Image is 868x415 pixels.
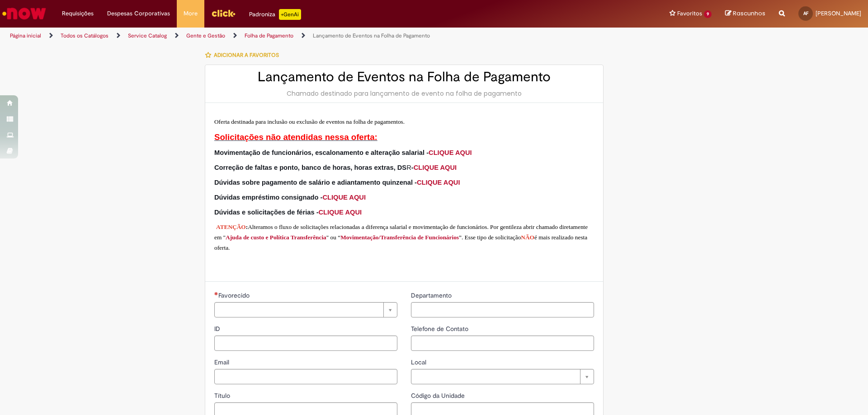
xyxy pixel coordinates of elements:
[214,358,231,366] span: Email
[214,392,232,400] span: Título
[326,234,340,241] span: " ou “
[1,5,47,23] img: ServiceNow
[245,32,293,39] a: Folha de Pagamento
[411,325,470,333] span: Telefone de Contato
[7,28,572,44] ul: Trilhas de página
[214,149,472,156] span: Movimentação de funcionários, escalonamento e alteração salarial -
[214,89,594,98] div: Chamado destinado para lançamento de evento na folha de pagamento
[411,392,467,400] span: Código da Unidade
[214,164,406,171] strong: Correção de faltas e ponto, banco de horas, horas extras, DS
[417,179,460,186] a: CLIQUE AQUI
[214,132,377,142] span: Solicitações não atendidas nessa oferta:
[521,234,534,241] span: NÃO
[128,32,167,39] a: Service Catalog
[214,118,405,125] span: Oferta destinada para inclusão ou exclusão de eventos na folha de pagamentos.
[816,9,861,17] span: [PERSON_NAME]
[186,32,225,39] a: Gente e Gestão
[414,164,457,171] a: CLIQUE AQUI
[411,164,457,171] span: -
[411,369,594,384] a: Limpar campo Local
[184,9,198,18] span: More
[733,9,765,18] span: Rascunhos
[411,291,453,299] span: Departamento
[214,325,222,333] span: ID
[214,336,397,351] input: ID
[214,164,411,171] span: R
[214,369,397,384] input: Email
[216,224,246,230] strong: ATENÇÃO
[214,224,588,241] span: Alteramos o fluxo de solicitações relacionadas a diferença salarial e movimentação de funcionário...
[214,292,218,295] span: Necessários
[411,302,594,317] input: Departamento
[411,336,594,351] input: Telefone de Contato
[226,234,326,241] a: Ajuda de custo e Política Transferência
[214,179,460,186] span: Dúvidas sobre pagamento de salário e adiantamento quinzenal -
[249,9,301,20] div: Padroniza
[107,9,170,18] span: Despesas Corporativas
[322,194,366,201] a: CLIQUE AQUI
[340,234,459,241] a: Movimentação/Transferência de Funcionários
[62,9,94,18] span: Requisições
[205,46,284,65] button: Adicionar a Favoritos
[211,6,236,20] img: click_logo_yellow_360x200.png
[61,32,108,39] a: Todos os Catálogos
[214,209,362,216] span: Dúvidas e solicitações de férias -
[214,70,594,84] h2: Lançamento de Eventos na Folha de Pagamento
[319,209,362,216] a: CLIQUE AQUI
[214,194,366,201] span: Dúvidas empréstimo consignado -
[459,234,521,241] span: ”. Esse tipo de solicitação
[429,149,472,156] a: CLIQUE AQUI
[218,291,251,299] span: Necessários - Favorecido
[677,9,702,18] span: Favoritos
[10,32,41,39] a: Página inicial
[279,9,301,20] p: +GenAi
[411,358,428,366] span: Local
[704,10,712,18] span: 9
[214,51,279,59] span: Adicionar a Favoritos
[725,9,765,18] a: Rascunhos
[803,10,808,16] span: AF
[214,302,397,317] a: Limpar campo Favorecido
[246,224,248,230] span: :
[313,32,430,39] a: Lançamento de Eventos na Folha de Pagamento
